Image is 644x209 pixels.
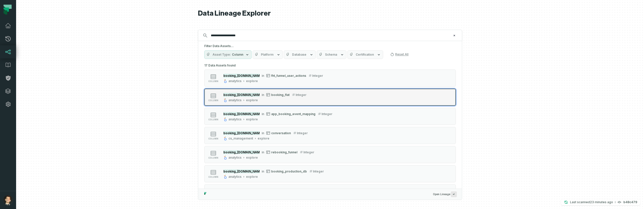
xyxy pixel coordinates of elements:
mark: booking_[DOMAIN_NAME]_eur [223,131,269,135]
span: integer [312,74,323,78]
button: Schema [317,50,346,59]
mark: booking_[DOMAIN_NAME]_eur [223,112,269,116]
button: columnbooking_[DOMAIN_NAME]_eurinbooking_production_dbintegeranalyticsexplore [204,165,456,182]
span: in [262,131,264,135]
button: Platform [253,50,283,59]
div: Suggestions [198,62,462,189]
span: integer [296,93,306,97]
button: columnbooking_[DOMAIN_NAME]_eurinbooking_flatintegeranalyticsexplore [204,89,456,106]
div: analytics [228,156,242,160]
div: explore [246,79,258,83]
div: explore [246,156,258,160]
relative-time: Sep 18, 2025, 1:03 PM GMT-3 [590,200,613,204]
button: Clear search query [452,33,457,38]
div: explore [246,117,258,121]
span: in [262,74,264,78]
div: analytics [228,175,242,179]
div: explore [246,175,258,179]
span: column [208,99,218,102]
span: column [208,176,218,178]
p: Last scanned [570,200,613,205]
span: Asset Type [213,53,231,57]
mark: booking_[DOMAIN_NAME]_eur [223,150,269,154]
h5: Filter Data Assets... [204,44,456,48]
span: booking_flat [271,93,290,97]
span: fht_funnel_user_actions [271,74,306,78]
mark: booking_[DOMAIN_NAME]_eur [223,169,269,173]
mark: booking_[DOMAIN_NAME]_eur [223,74,269,78]
button: Asset TypeColumn [204,50,252,59]
button: columnbooking_[DOMAIN_NAME]_eurinconversationintegercs_managementexplore [204,127,456,144]
button: columnTAX_EURinBOOKING_FLATstringANALYTICSANALYTICS_PROD [204,184,456,201]
span: column [208,157,218,159]
span: Schema [325,53,337,57]
div: analytics [228,79,242,83]
h1: Data Lineage Explorer [198,9,462,18]
span: in [262,93,264,97]
span: integer [313,169,324,173]
span: Database [292,53,306,57]
button: columnbooking_[DOMAIN_NAME]_eurinapp_booking_event_mappingintegeranalyticsexplore [204,108,456,125]
div: explore [258,136,269,141]
button: Certification [347,50,383,59]
div: analytics [228,117,242,121]
span: column [208,137,218,140]
div: explore [246,98,258,102]
span: integer [303,150,314,154]
span: app_booking_event_mapping [271,112,315,116]
button: Reset All [388,50,411,58]
span: BOOKING_FLAT [249,189,273,192]
span: in [262,150,264,154]
span: in [239,189,242,192]
span: rebooking_funnel [271,150,297,154]
button: columnbooking_[DOMAIN_NAME]_eurinrebooking_funnelintegeranalyticsexplore [204,146,456,163]
span: Platform [261,53,273,57]
span: column [208,80,218,83]
span: Certification [356,53,374,57]
mark: booking_[DOMAIN_NAME]_eur [223,93,269,97]
div: TAX_EUR [223,189,237,192]
button: columnbooking_[DOMAIN_NAME]_eurinfht_funnel_user_actionsintegeranalyticsexplore [204,69,456,87]
span: in [262,112,264,116]
img: avatar of Ricardo Matheus Bertacini Borges [3,195,13,205]
span: Column [232,53,243,57]
span: integer [297,131,308,135]
span: integer [321,112,332,116]
span: conversation [271,131,291,135]
div: analytics [228,98,242,102]
span: column [208,118,218,121]
h4: b48c479 [623,201,637,204]
span: booking_production_db [271,169,307,173]
div: cs_management [228,136,253,141]
span: Press ↵ to add a new Data Asset to the graph [451,191,457,197]
span: in [262,169,264,173]
span: string [279,189,288,192]
span: Open Lineage [433,191,457,197]
button: Last scanned[DATE] 1:03:09 PMb48c479 [561,199,640,205]
button: Database [284,50,316,59]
